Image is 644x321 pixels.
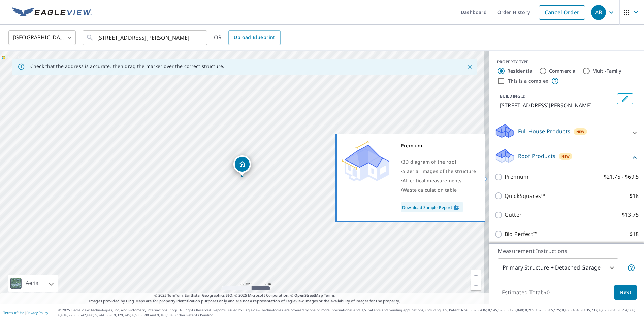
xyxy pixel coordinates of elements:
[342,141,389,181] img: Premium
[561,154,570,159] span: New
[500,93,526,99] p: BUILDING ID
[494,148,639,167] div: Roof ProductsNew
[24,275,42,292] div: Aerial
[401,202,463,212] a: Download Sample Report
[324,293,335,298] a: Terms
[401,176,476,185] div: •
[617,93,633,104] button: Edit building 1
[500,101,614,109] p: [STREET_ADDRESS][PERSON_NAME]
[622,211,639,219] p: $13.75
[401,141,476,150] div: Premium
[620,288,631,297] span: Next
[471,280,481,290] a: Current Level 17, Zoom Out
[3,311,48,315] p: |
[507,68,534,74] label: Residential
[294,293,323,298] a: OpenStreetMap
[401,185,476,195] div: •
[505,173,528,181] p: Premium
[592,68,622,74] label: Multi-Family
[465,62,474,71] button: Close
[539,5,585,20] a: Cancel Order
[627,264,635,272] span: Your report will include the primary structure and a detached garage if one exists.
[549,68,577,74] label: Commercial
[402,187,457,193] span: Waste calculation table
[234,33,275,42] span: Upload Blueprint
[8,275,58,292] div: Aerial
[498,247,635,255] p: Measurement Instructions
[12,7,92,17] img: EV Logo
[498,258,618,277] div: Primary Structure + Detached Garage
[496,285,555,300] p: Estimated Total: $0
[591,5,606,20] div: AB
[630,192,639,200] p: $18
[505,211,522,219] p: Gutter
[228,30,280,45] a: Upload Blueprint
[3,310,24,315] a: Terms of Use
[402,177,461,184] span: All critical measurements
[30,63,224,69] p: Check that the address is accurate, then drag the marker over the correct structure.
[471,270,481,280] a: Current Level 17, Zoom In
[604,173,639,181] p: $21.75 - $69.5
[497,59,636,65] div: PROPERTY TYPE
[630,230,639,238] p: $18
[505,230,537,238] p: Bid Perfect™
[401,157,476,167] div: •
[452,204,461,210] img: Pdf Icon
[8,28,76,47] div: [GEOGRAPHIC_DATA]
[58,308,641,318] p: © 2025 Eagle View Technologies, Inc. and Pictometry International Corp. All Rights Reserved. Repo...
[402,168,476,174] span: 5 aerial images of the structure
[518,127,570,135] p: Full House Products
[402,158,456,165] span: 3D diagram of the roof
[494,123,639,142] div: Full House ProductsNew
[518,152,555,160] p: Roof Products
[154,293,335,298] span: © 2025 TomTom, Earthstar Geographics SIO, © 2025 Microsoft Corporation, ©
[233,155,251,176] div: Dropped pin, building 1, Residential property, 405 Cary Ave Cary, IL 60013
[576,129,585,134] span: New
[97,28,193,47] input: Search by address or latitude-longitude
[401,167,476,176] div: •
[214,30,281,45] div: OR
[614,285,637,300] button: Next
[508,78,548,84] label: This is a complex
[26,310,48,315] a: Privacy Policy
[505,192,545,200] p: QuickSquares™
